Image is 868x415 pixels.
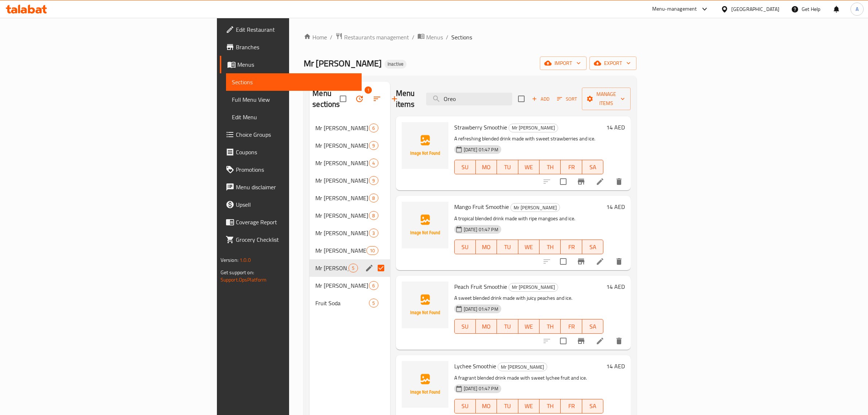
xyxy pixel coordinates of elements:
button: WE [518,160,540,174]
button: TH [540,240,561,254]
span: Manage items [588,90,625,108]
span: Mr [PERSON_NAME] [511,203,560,212]
span: Sections [232,78,356,86]
span: Mr [PERSON_NAME] [509,124,558,132]
span: Get support on: [221,268,254,277]
span: Restaurants management [344,33,409,42]
div: Fruit Soda [315,299,369,307]
span: Inactive [385,61,406,67]
div: Mr Boba Milkshake [315,281,369,290]
span: SU [458,401,473,411]
span: WE [521,321,537,332]
span: Mr [PERSON_NAME] Iced Drinks [315,159,369,167]
button: SU [454,160,476,174]
span: Mr [PERSON_NAME] Fruit Tea [315,211,369,220]
button: TH [540,160,561,174]
span: MO [479,321,494,332]
h6: 14 AED [606,361,625,371]
a: Sections [226,73,362,91]
a: Branches [220,38,362,56]
div: items [369,211,378,220]
span: SU [458,162,473,172]
button: MO [476,399,497,414]
span: Menus [426,33,443,42]
button: MO [476,240,497,254]
span: Sort [557,95,577,103]
span: Strawberry Smoothie [454,122,507,133]
li: / [412,33,414,42]
span: 5 [369,300,378,307]
input: search [426,93,512,105]
div: Menu-management [652,5,697,13]
span: FR [564,242,579,252]
div: Mr Boba Premium [315,141,369,150]
button: Sort [555,93,579,105]
a: Menu disclaimer [220,178,362,196]
div: Mr Boba Fruit Tea [315,211,369,220]
button: delete [610,253,628,270]
span: Mr [PERSON_NAME] [315,281,369,290]
span: A [856,5,859,13]
span: Mr [PERSON_NAME] [315,246,366,255]
a: Edit menu item [596,337,604,345]
span: Full Menu View [232,95,356,104]
span: Add [531,95,550,103]
a: Menus [220,56,362,73]
div: Fruit Soda5 [310,294,390,312]
nav: Menu sections [310,116,390,315]
span: Select to update [556,174,571,189]
div: Inactive [385,60,406,69]
span: [DATE] 01:47 PM [461,226,501,233]
span: Bulk update [351,90,368,108]
button: TU [497,240,518,254]
img: Lychee Smoothie [402,361,448,408]
span: SA [585,242,600,252]
div: Mr Boba Specialty [315,229,369,237]
span: Add item [529,93,552,105]
p: A tropical blended drink made with ripe mangoes and ice. [454,214,604,223]
button: FR [561,399,582,414]
div: Mr [PERSON_NAME] Classic6 [310,119,390,137]
span: Version: [221,255,238,265]
img: Peach Fruit Smoothie [402,282,448,328]
div: items [369,229,378,237]
span: Mr [PERSON_NAME] Classic [315,124,369,132]
h6: 14 AED [606,282,625,292]
span: WE [521,242,537,252]
span: SA [585,321,600,332]
span: Lychee Smoothie [454,361,496,372]
p: A fragrant blended drink made with sweet lychee fruit and ice. [454,373,604,383]
span: 4 [369,160,378,167]
p: A refreshing blended drink made with sweet strawberries and ice. [454,134,604,143]
span: FR [564,162,579,172]
span: 6 [369,125,378,132]
span: Select all sections [335,91,351,106]
button: delete [610,332,628,350]
a: Support.OpsPlatform [221,275,267,284]
span: Select to update [556,333,571,349]
button: SU [454,399,476,414]
span: MO [479,162,494,172]
span: TH [542,321,558,332]
span: [DATE] 01:47 PM [461,146,501,153]
span: Mr [PERSON_NAME] [509,283,558,291]
a: Grocery Checklist [220,231,362,248]
span: TU [500,321,515,332]
button: import [540,57,587,70]
span: MO [479,401,494,411]
span: TU [500,162,515,172]
span: 10 [367,247,378,254]
span: Select section [514,91,529,106]
button: WE [518,319,540,334]
button: MO [476,160,497,174]
span: WE [521,162,537,172]
span: [DATE] 01:47 PM [461,385,501,392]
span: SU [458,321,473,332]
button: SA [582,319,603,334]
span: FR [564,321,579,332]
span: 9 [369,177,378,184]
div: Mr Boba Classic [315,124,369,132]
div: Mr Boba Smoothies [509,124,558,132]
button: TU [497,319,518,334]
span: FR [564,401,579,411]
